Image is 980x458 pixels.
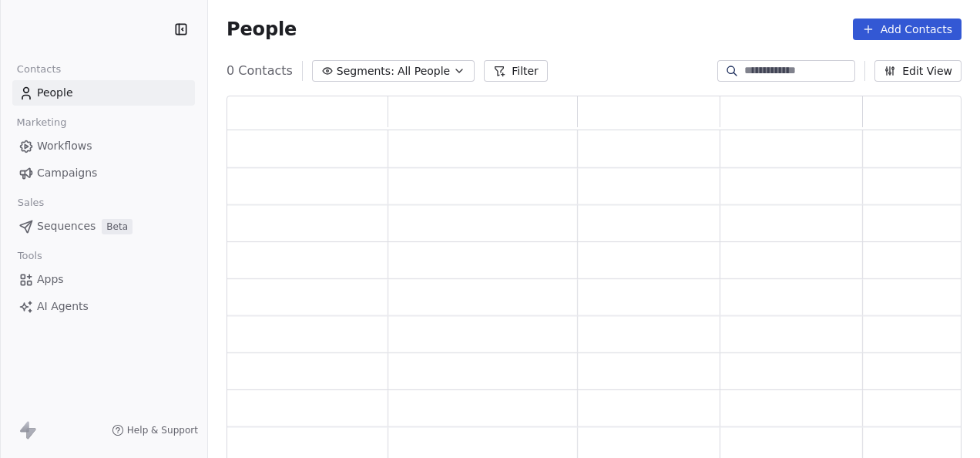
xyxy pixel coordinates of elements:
span: People [37,85,73,101]
span: Sales [11,191,51,214]
a: AI Agents [12,294,195,319]
a: Help & Support [112,424,198,436]
span: Tools [11,244,49,268]
span: Beta [102,219,133,234]
button: Add Contacts [853,19,962,40]
span: Marketing [10,111,73,134]
a: Apps [12,267,195,292]
button: Edit View [874,60,962,82]
a: Campaigns [12,160,195,186]
span: Apps [37,271,64,288]
a: SequencesBeta [12,214,195,239]
span: Workflows [37,138,92,154]
span: All People [398,63,450,79]
span: Sequences [37,218,96,234]
span: 0 Contacts [227,62,293,80]
span: Campaigns [37,165,97,181]
a: Workflows [12,133,195,159]
span: Segments: [337,63,394,79]
span: AI Agents [37,298,89,315]
button: Filter [484,60,548,82]
span: People [227,18,297,41]
a: People [12,80,195,106]
span: Contacts [10,58,68,81]
span: Help & Support [127,424,198,436]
